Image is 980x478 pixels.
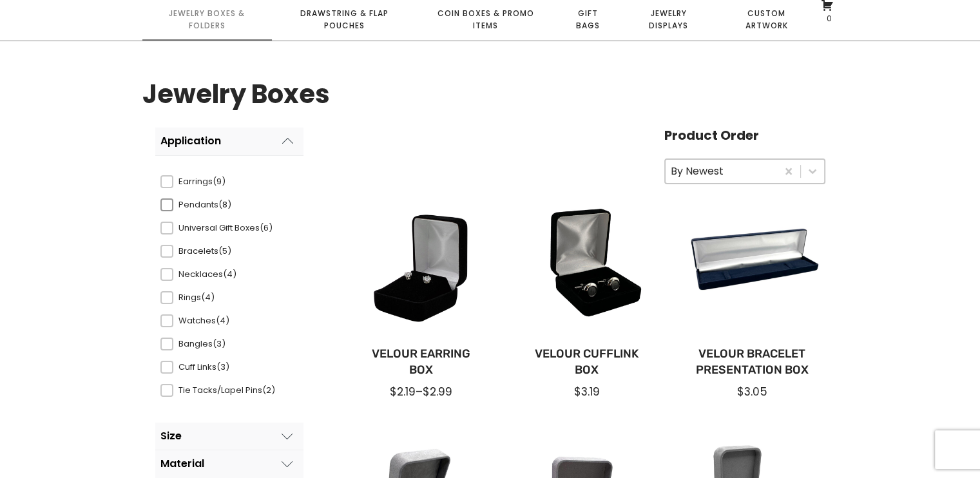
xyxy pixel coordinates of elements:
[155,128,303,155] button: Application
[173,268,275,281] span: Necklaces
[173,314,275,327] span: Watches
[524,384,649,399] div: $3.19
[173,175,275,188] span: Earrings
[160,175,275,188] div: Earrings(9)
[160,430,182,442] div: Size
[160,314,275,327] div: Watches(4)
[160,458,204,470] div: Material
[360,346,484,378] a: Velour Earring Box
[664,128,825,143] h4: Product Order
[218,198,231,211] span: (8)
[173,222,275,234] span: Universal Gift Boxes
[173,198,275,211] span: Pendants
[155,423,303,450] button: Size
[390,384,416,399] span: $2.19
[160,268,275,281] div: Necklaces(4)
[260,222,273,234] span: (6)
[173,361,275,374] span: Cuff Links
[160,338,275,350] div: Bangles(3)
[524,346,649,378] a: Velour Cufflink Box
[216,314,229,327] span: (4)
[160,384,275,397] div: Tie Tacks/Lapel Pins(2)
[213,175,226,187] span: (9)
[423,384,452,399] span: $2.99
[801,160,824,183] button: Toggle List
[142,73,330,115] h1: Jewelry Boxes
[823,13,831,24] span: 0
[160,245,275,258] div: Bracelets(5)
[218,245,231,257] span: (5)
[173,384,275,397] span: Tie Tacks/Lapel Pins
[690,346,814,378] a: Velour Bracelet Presentation Box
[216,361,229,373] span: (3)
[160,291,275,304] div: Rings(4)
[160,135,221,147] div: Application
[262,384,275,396] span: (2)
[155,450,303,478] button: Material
[213,338,226,350] span: (3)
[360,384,484,399] div: –
[160,361,275,374] div: Cuff Links(3)
[690,384,814,399] div: $3.05
[160,222,275,234] div: Universal Gift Boxes(6)
[223,268,236,280] span: (4)
[173,338,275,350] span: Bangles
[201,291,215,303] span: (4)
[173,291,275,304] span: Rings
[160,198,275,211] div: Pendants(8)
[173,245,275,258] span: Bracelets
[777,160,800,183] button: Clear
